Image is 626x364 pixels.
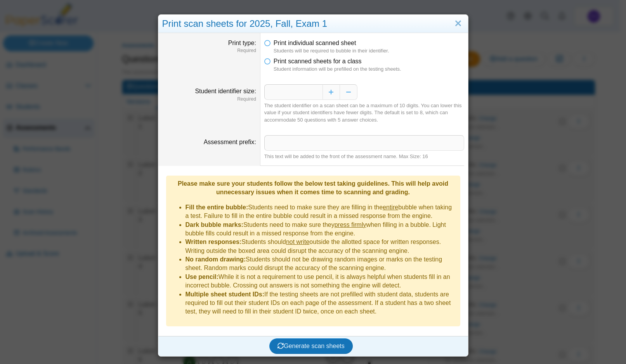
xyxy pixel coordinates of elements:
[195,88,256,94] label: Student identifier size
[186,221,456,238] li: Students need to make sure they when filling in a bubble. Light bubble fills could result in a mi...
[204,139,256,145] label: Assessment prefix
[452,17,464,30] a: Close
[264,102,464,124] div: The student identifier on a scan sheet can be a maximum of 10 digits. You can lower this value if...
[178,180,448,195] b: Please make sure your students follow the below test taking guidelines. This will help avoid unne...
[186,256,246,263] b: No random drawing:
[274,40,356,46] span: Print individual scanned sheet
[274,58,362,64] span: Print scanned sheets for a class
[186,221,243,228] b: Dark bubble marks:
[228,40,256,46] label: Print type
[264,153,464,160] div: This text will be added to the front of the assessment name. Max Size: 16
[340,84,357,100] button: Decrease
[277,343,345,349] span: Generate scan sheets
[335,221,366,228] u: press firmly
[383,204,398,211] u: entire
[162,96,256,103] dfn: Required
[274,66,464,73] dfn: Student information will be prefilled on the testing sheets.
[274,47,464,54] dfn: Students will be required to bubble in their identifier.
[158,15,468,33] div: Print scan sheets for 2025, Fall, Exam 1
[186,290,456,316] li: If the testing sheets are not prefilled with student data, students are required to fill out thei...
[323,84,340,100] button: Increase
[186,204,248,211] b: Fill the entire bubble:
[186,238,456,255] li: Students should outside the allotted space for written responses. Writing outside the boxed area ...
[269,338,353,354] button: Generate scan sheets
[186,291,265,298] b: Multiple sheet student IDs:
[286,239,309,245] u: not write
[186,239,242,245] b: Written responses:
[162,47,256,54] dfn: Required
[186,273,456,290] li: While it is not a requirement to use pencil, it is always helpful when students fill in an incorr...
[186,255,456,273] li: Students should not be drawing random images or marks on the testing sheet. Random marks could di...
[186,273,218,280] b: Use pencil:
[186,203,456,221] li: Students need to make sure they are filling in the bubble when taking a test. Failure to fill in ...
